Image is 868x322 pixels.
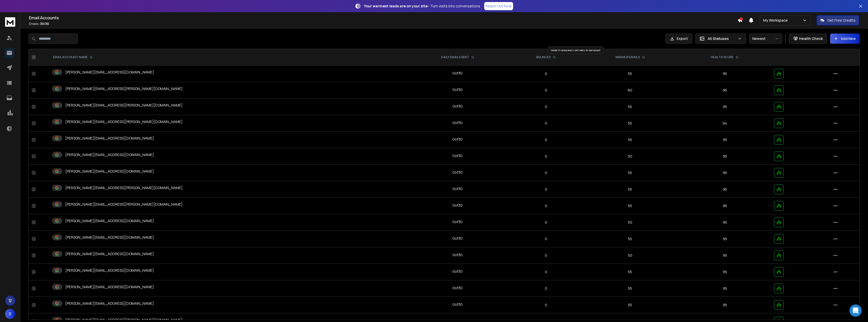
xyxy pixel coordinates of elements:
p: BOUNCES [536,55,551,59]
p: [PERSON_NAME][EMAIL_ADDRESS][PERSON_NAME][DOMAIN_NAME] [65,103,183,108]
p: 0 [514,137,578,142]
p: [PERSON_NAME][EMAIL_ADDRESS][DOMAIN_NAME] [65,251,154,256]
p: [PERSON_NAME][EMAIL_ADDRESS][DOMAIN_NAME] [65,268,154,273]
p: Emails : [29,22,737,26]
td: 95 [678,82,771,99]
div: 0 of 30 [452,71,463,76]
td: 50 [582,148,679,165]
td: 55 [582,264,679,280]
td: 95 [678,132,771,148]
td: 50 [582,247,679,264]
p: [PERSON_NAME][EMAIL_ADDRESS][DOMAIN_NAME] [65,284,154,289]
p: 0 [514,154,578,159]
td: 55 [582,181,679,198]
p: [PERSON_NAME][EMAIL_ADDRESS][DOMAIN_NAME] [65,136,154,141]
p: [PERSON_NAME][EMAIL_ADDRESS][DOMAIN_NAME] [65,169,154,174]
td: 60 [582,82,679,99]
p: 0 [514,187,578,192]
p: 0 [514,236,578,241]
td: 95 [678,297,771,313]
p: 0 [514,203,578,208]
div: 0 of 30 [452,170,463,175]
div: 0 of 30 [452,87,463,92]
button: Get Free Credits [817,15,859,25]
td: 95 [678,214,771,231]
button: Health Check [789,34,827,44]
p: DAILY EMAILS SENT [441,55,469,59]
div: 0 of 30 [452,186,463,191]
td: 95 [678,247,771,264]
td: 50 [582,214,679,231]
p: Get Free Credits [827,18,856,23]
div: 0 of 30 [452,219,463,224]
img: logo [5,17,15,27]
p: 0 [514,88,578,93]
p: 0 [514,104,578,109]
td: 95 [678,264,771,280]
button: Newest [749,34,782,44]
p: WARMUP EMAILS [615,55,640,59]
td: 55 [582,99,679,115]
button: Export [665,34,692,44]
td: 55 [582,297,679,313]
td: 95 [678,198,771,214]
p: [PERSON_NAME][EMAIL_ADDRESS][DOMAIN_NAME] [65,301,154,306]
p: [PERSON_NAME][EMAIL_ADDRESS][DOMAIN_NAME] [65,152,154,157]
p: [PERSON_NAME][EMAIL_ADDRESS][DOMAIN_NAME] [65,235,154,240]
div: 0 of 30 [452,236,463,241]
span: 30 / 30 [40,22,49,26]
p: [PERSON_NAME][EMAIL_ADDRESS][DOMAIN_NAME] [65,218,154,223]
p: 0 [514,302,578,308]
p: [PERSON_NAME][EMAIL_ADDRESS][PERSON_NAME][DOMAIN_NAME] [65,185,183,190]
strong: Your warmest leads are on your site [364,4,428,8]
td: 55 [582,231,679,247]
button: R [5,309,15,319]
p: 0 [514,170,578,175]
p: Reach Out Now [486,4,512,9]
p: All Statuses [708,36,736,41]
p: 0 [514,121,578,126]
span: Number of warmup emails sent weekly for each account [551,49,600,52]
div: Open Intercom Messenger [849,304,862,317]
td: 95 [678,231,771,247]
div: 0 of 30 [452,269,463,274]
h1: Email Accounts [29,15,737,21]
div: 0 of 30 [452,153,463,158]
div: 0 of 30 [452,285,463,290]
p: [PERSON_NAME][EMAIL_ADDRESS][PERSON_NAME][DOMAIN_NAME] [65,202,183,207]
td: 95 [678,66,771,82]
p: Health Check [799,36,823,41]
td: 55 [582,66,679,82]
p: HEALTH SCORE [711,55,734,59]
p: 0 [514,286,578,291]
div: 0 of 30 [452,104,463,109]
p: [PERSON_NAME][EMAIL_ADDRESS][DOMAIN_NAME] [65,70,154,75]
td: 95 [678,280,771,297]
div: 0 of 30 [452,137,463,142]
td: 55 [582,165,679,181]
div: 0 of 30 [452,252,463,257]
td: 55 [582,280,679,297]
div: 0 of 30 [452,203,463,208]
td: 95 [678,181,771,198]
td: 55 [582,115,679,132]
div: 0 of 30 [452,120,463,125]
td: 55 [582,132,679,148]
div: 0 of 30 [452,302,463,307]
td: 95 [678,148,771,165]
button: Add New [830,34,860,44]
td: 95 [678,99,771,115]
div: EMAIL ACCOUNT NAME [53,55,93,59]
a: Reach Out Now [484,2,513,10]
p: My Workspace [763,18,790,23]
p: 0 [514,253,578,258]
td: 95 [678,165,771,181]
p: [PERSON_NAME][EMAIL_ADDRESS][PERSON_NAME][DOMAIN_NAME] [65,119,183,124]
p: 0 [514,220,578,225]
p: [PERSON_NAME][EMAIL_ADDRESS][PERSON_NAME][DOMAIN_NAME] [65,86,183,91]
td: 94 [678,115,771,132]
p: – Turn visits into conversations [364,4,480,9]
td: 55 [582,198,679,214]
